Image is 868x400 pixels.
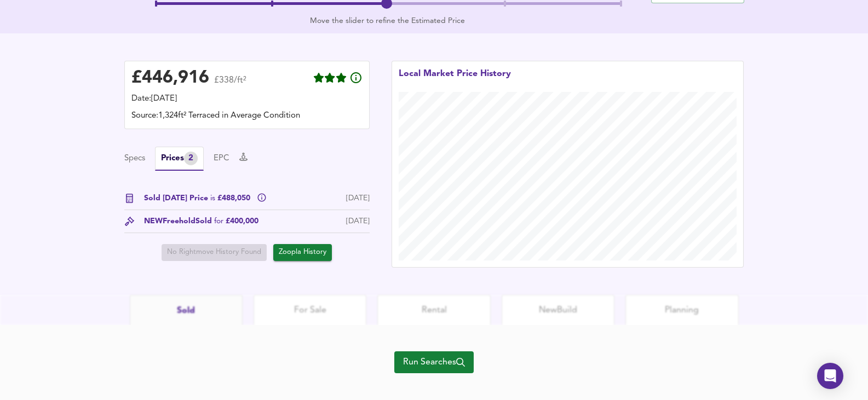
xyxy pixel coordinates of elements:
div: Source: 1,324ft² Terraced in Average Condition [131,110,363,122]
div: Date: [DATE] [131,93,363,105]
div: [DATE] [346,193,370,204]
span: Sold £400,000 [196,216,258,227]
div: Open Intercom Messenger [817,363,843,389]
button: Specs [124,153,145,165]
span: is [210,194,215,202]
button: Prices2 [155,147,204,171]
div: Prices [161,152,198,165]
button: Run Searches [394,351,474,373]
div: Local Market Price History [399,68,511,92]
button: Zoopla History [273,244,332,261]
button: EPC [214,153,229,165]
div: [DATE] [346,216,370,227]
span: Run Searches [403,355,465,370]
div: NEW Freehold [144,216,258,227]
span: £338/ft² [214,76,246,92]
div: Move the slider to refine the Estimated Price [155,15,620,26]
span: Zoopla History [279,246,326,259]
span: Sold [DATE] Price £488,050 [144,193,252,204]
div: £ 446,916 [131,70,209,86]
div: 2 [184,152,198,165]
span: for [214,217,223,225]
